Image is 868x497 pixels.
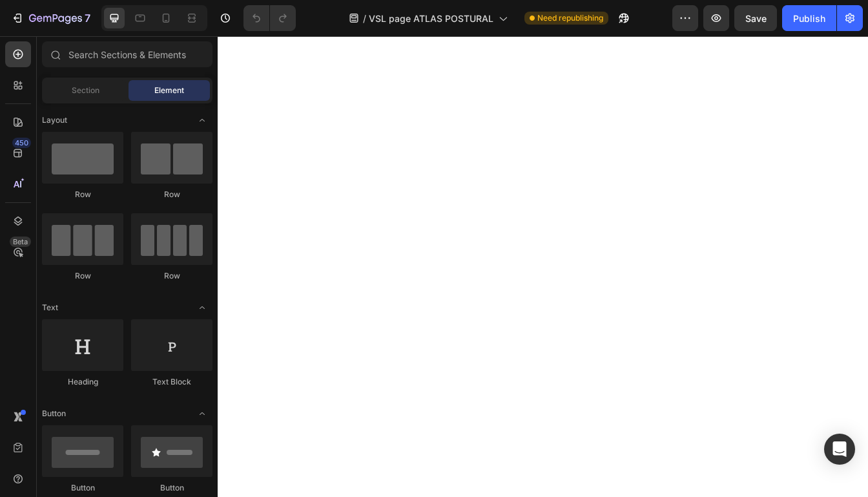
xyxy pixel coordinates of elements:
[131,482,212,494] div: Button
[42,270,123,282] div: Row
[131,270,212,282] div: Row
[10,237,31,247] div: Beta
[131,189,212,200] div: Row
[85,10,90,26] p: 7
[363,12,366,25] span: /
[745,13,767,24] span: Save
[42,189,123,200] div: Row
[131,376,212,388] div: Text Block
[42,302,58,313] span: Text
[12,138,31,148] div: 450
[154,85,184,96] span: Element
[192,403,212,424] span: Toggle open
[192,110,212,131] span: Toggle open
[793,12,825,25] div: Publish
[243,5,296,31] div: Undo/Redo
[42,114,67,126] span: Layout
[782,5,836,31] button: Publish
[42,376,123,388] div: Heading
[5,5,96,31] button: 7
[42,482,123,494] div: Button
[537,12,603,24] span: Need republishing
[369,12,493,25] span: VSL page ATLAS POSTURAL
[824,434,855,465] div: Open Intercom Messenger
[42,408,66,419] span: Button
[42,41,212,67] input: Search Sections & Elements
[72,85,99,96] span: Section
[192,297,212,318] span: Toggle open
[734,5,777,31] button: Save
